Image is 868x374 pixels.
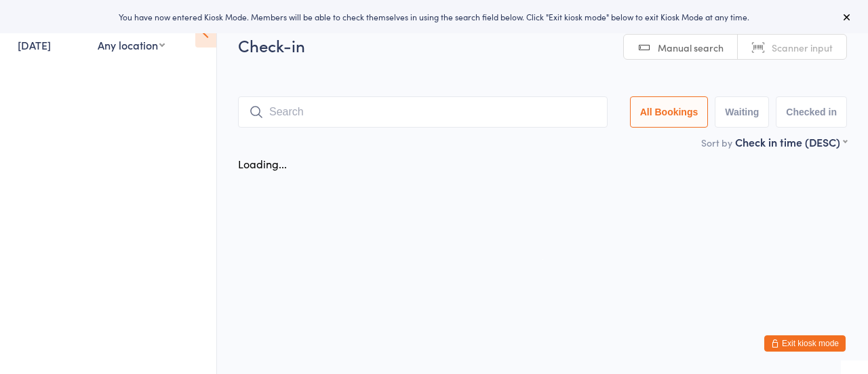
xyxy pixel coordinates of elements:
a: [DATE] [18,37,51,52]
span: Manual search [658,41,724,54]
div: You have now entered Kiosk Mode. Members will be able to check themselves in using the search fie... [22,11,846,22]
button: Exit kiosk mode [764,335,846,352]
button: All Bookings [630,96,709,128]
div: Check in time (DESC) [735,134,847,149]
span: Scanner input [772,41,833,54]
h2: Check-in [238,34,847,56]
button: Checked in [776,96,847,128]
div: Loading... [238,156,287,171]
div: Any location [98,37,165,52]
input: Search [238,96,608,128]
label: Sort by [701,136,732,149]
button: Waiting [715,96,769,128]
